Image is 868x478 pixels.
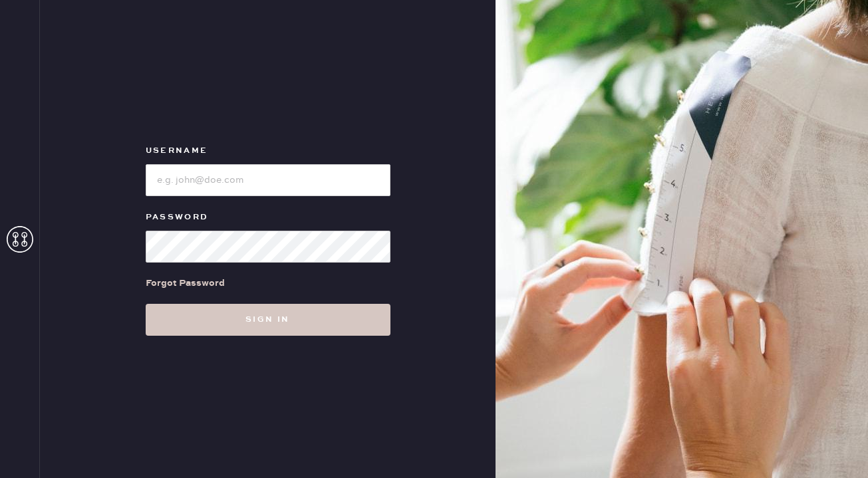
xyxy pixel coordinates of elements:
[146,263,225,304] a: Forgot Password
[146,209,390,225] label: Password
[146,304,390,336] button: Sign in
[146,276,225,291] div: Forgot Password
[146,164,390,196] input: e.g. john@doe.com
[146,143,390,159] label: Username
